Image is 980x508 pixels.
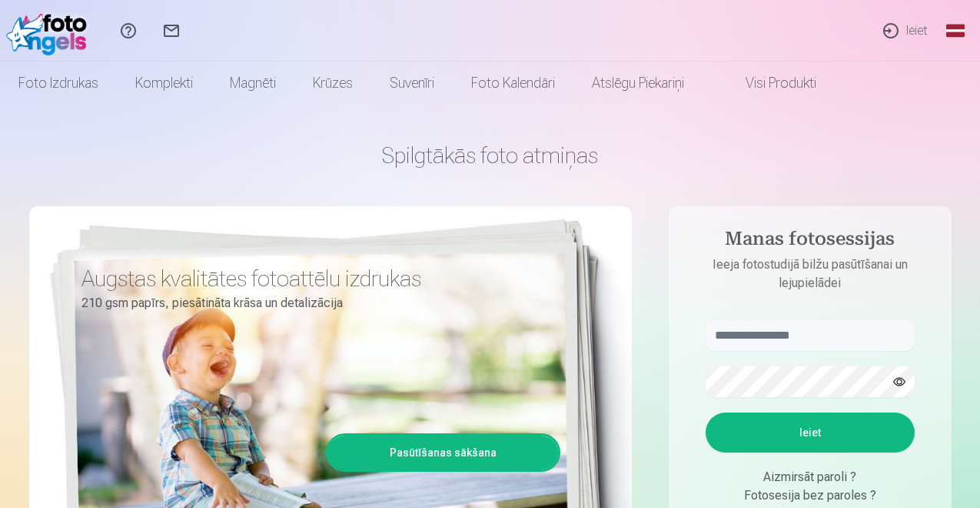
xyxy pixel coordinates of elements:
a: Visi produkti [703,62,835,105]
a: Atslēgu piekariņi [573,62,703,105]
img: /fa1 [6,6,95,55]
h1: Spilgtākās foto atmiņas [29,142,952,169]
a: Suvenīri [371,62,453,105]
p: 210 gsm papīrs, piesātināta krāsa un detalizācija [81,292,549,314]
div: Fotosesija bez paroles ? [706,486,915,505]
a: Komplekti [117,62,211,105]
a: Foto kalendāri [453,62,573,105]
a: Magnēti [211,62,294,105]
a: Krūzes [294,62,371,105]
h4: Manas fotosessijas [690,228,930,256]
a: Pasūtīšanas sākšana [328,436,558,470]
div: Aizmirsāt paroli ? [706,468,915,486]
p: Ieeja fotostudijā bilžu pasūtīšanai un lejupielādei [690,256,930,292]
h3: Augstas kvalitātes fotoattēlu izdrukas [81,265,549,292]
button: Ieiet [706,413,915,453]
